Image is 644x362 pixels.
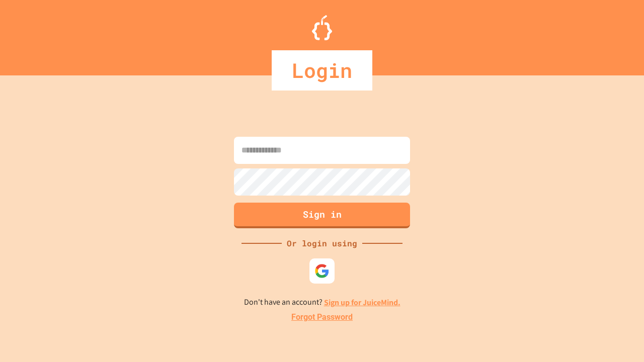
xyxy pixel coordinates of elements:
[560,278,634,321] iframe: chat widget
[312,15,332,40] img: Logo.svg
[602,322,634,352] iframe: chat widget
[314,263,330,279] img: google-icon.svg
[324,297,400,308] a: Sign up for JuiceMind.
[244,296,400,309] p: Don't have an account?
[272,50,372,90] div: Login
[282,237,362,249] div: Or login using
[234,203,410,228] button: Sign in
[291,311,353,323] a: Forgot Password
